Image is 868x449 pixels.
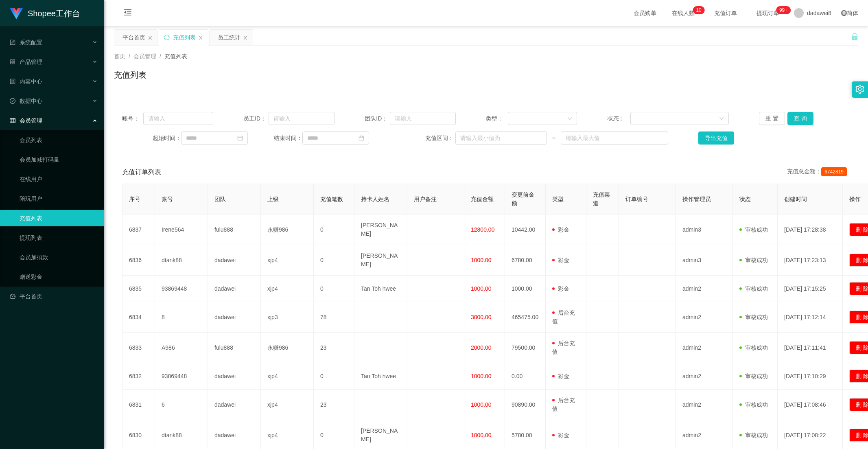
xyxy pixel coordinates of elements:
td: 6831 [122,390,155,420]
td: 0 [314,363,354,390]
i: 图标: down [719,116,724,122]
span: 充值订单 [710,10,741,16]
span: 彩金 [552,285,569,292]
td: 6834 [122,302,155,333]
td: Irene564 [155,215,208,245]
span: 彩金 [552,226,569,233]
span: 提现订单 [752,10,783,16]
i: 图标: close [148,35,153,40]
a: 图标: dashboard平台首页 [10,288,98,304]
span: 团队 [214,196,226,202]
td: admin3 [676,245,733,276]
span: 操作 [849,196,861,202]
span: 审核成功 [739,344,768,351]
td: 永赚986 [261,333,314,363]
i: 图标: global [841,10,847,16]
td: 6835 [122,276,155,302]
td: Tan Toh hwee [354,363,407,390]
button: 导出充值 [698,131,734,145]
span: 序号 [129,196,140,202]
td: admin2 [676,390,733,420]
span: 审核成功 [739,226,768,233]
span: 审核成功 [739,257,768,263]
td: 6832 [122,363,155,390]
span: 首页 [114,53,125,59]
i: 图标: calendar [359,135,364,141]
i: 图标: calendar [237,135,243,141]
span: 1000.00 [471,373,492,379]
span: 系统配置 [10,39,42,46]
span: 上级 [267,196,279,202]
i: 图标: menu-fold [114,0,142,26]
span: 在线人数 [668,10,699,16]
input: 请输入 [390,112,456,125]
i: 图标: form [10,39,15,45]
td: xjp4 [261,245,314,276]
td: [DATE] 17:08:46 [778,390,843,420]
span: 1000.00 [471,285,492,292]
i: 图标: close [243,35,248,40]
span: 数据中心 [10,98,42,104]
span: 持卡人姓名 [361,196,389,202]
i: 图标: close [198,35,203,40]
div: 充值列表 [173,30,196,45]
span: 充值渠道 [593,191,610,206]
span: 3000.00 [471,314,492,320]
td: xjp4 [261,363,314,390]
span: 审核成功 [739,373,768,379]
td: admin2 [676,333,733,363]
span: 1000.00 [471,432,492,438]
span: 用户备注 [414,196,437,202]
span: 充值笔数 [320,196,343,202]
span: 状态： [608,114,631,123]
a: 提现列表 [20,230,98,246]
td: xjp4 [261,276,314,302]
td: 79500.00 [505,333,546,363]
td: fulu888 [208,215,261,245]
i: 图标: unlock [851,33,858,40]
div: 平台首页 [122,30,145,45]
td: xjp3 [261,302,314,333]
span: 产品管理 [10,59,42,65]
td: 1000.00 [505,276,546,302]
td: 23 [314,333,354,363]
td: 90890.00 [505,390,546,420]
span: 审核成功 [739,314,768,320]
a: 会员加减打码量 [20,151,98,168]
td: [DATE] 17:12:14 [778,302,843,333]
td: dadawei [208,276,261,302]
span: 充值区间： [425,134,455,142]
input: 请输入最大值 [561,131,668,145]
a: 赠送彩金 [20,269,98,285]
td: 10442.00 [505,215,546,245]
td: 93869448 [155,363,208,390]
td: [PERSON_NAME] [354,215,407,245]
td: dadawei [208,390,261,420]
p: 1 [696,6,699,14]
td: 0 [314,215,354,245]
span: 内容中心 [10,78,42,85]
span: 起始时间： [153,134,181,142]
td: 465475.00 [505,302,546,333]
td: A986 [155,333,208,363]
span: 审核成功 [739,432,768,438]
td: dadawei [208,245,261,276]
a: Shopee工作台 [10,10,80,16]
td: xjp4 [261,390,314,420]
span: 后台充值 [552,397,575,412]
td: fulu888 [208,333,261,363]
td: dadawei [208,363,261,390]
sup: 197 [776,6,791,14]
span: 6742819 [821,167,847,176]
span: 员工ID： [243,114,269,123]
td: [DATE] 17:11:41 [778,333,843,363]
button: 查 询 [787,112,813,125]
span: 充值列表 [164,53,187,59]
a: 在线用户 [20,171,98,187]
span: 充值金额 [471,196,494,202]
td: [DATE] 17:23:13 [778,245,843,276]
td: 8 [155,302,208,333]
td: 6780.00 [505,245,546,276]
td: [DATE] 17:28:38 [778,215,843,245]
span: ~ [547,134,561,142]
